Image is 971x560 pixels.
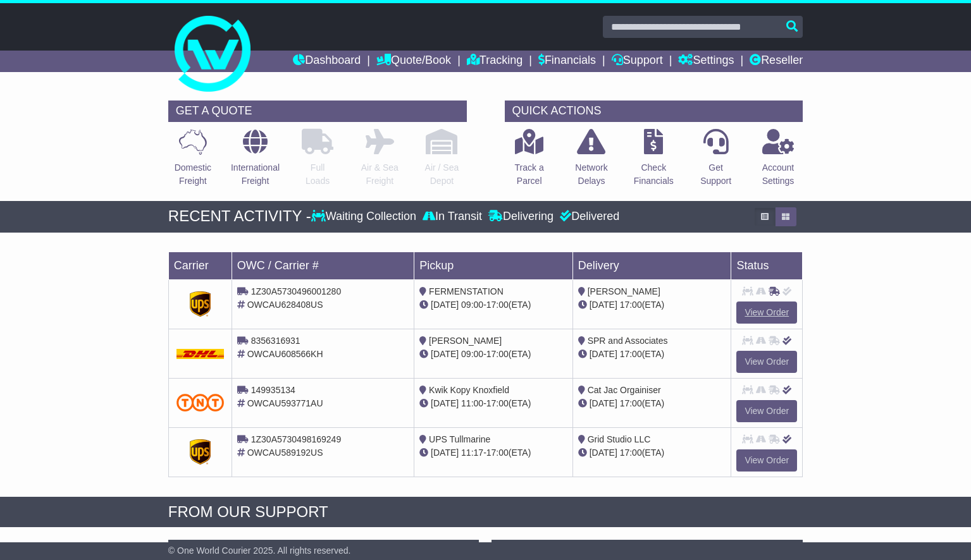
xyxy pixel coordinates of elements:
span: 8356316931 [251,336,300,346]
span: UPS Tullmarine [429,434,490,444]
img: DHL.png [176,349,224,359]
span: © One World Courier 2025. All rights reserved. [168,545,351,556]
a: Financials [538,51,596,72]
a: View Order [736,400,797,422]
span: 17:00 [486,300,509,310]
div: - (ETA) [419,446,567,460]
div: FROM OUR SUPPORT [168,503,803,521]
div: RECENT ACTIVITY - [168,207,311,226]
td: OWC / Carrier # [232,252,414,279]
span: [DATE] [431,300,459,310]
span: 09:00 [461,349,483,359]
span: [DATE] [431,398,459,408]
a: NetworkDelays [574,128,608,195]
a: Track aParcel [514,128,545,195]
span: [DATE] [590,398,617,408]
span: [DATE] [590,349,617,359]
div: Waiting Collection [311,210,419,224]
a: View Order [736,301,797,324]
div: - (ETA) [419,397,567,410]
p: Check Financials [634,161,674,188]
span: 17:00 [620,398,642,408]
span: [DATE] [431,447,459,458]
div: Delivering [485,210,557,224]
div: - (ETA) [419,348,567,361]
span: 17:00 [620,447,642,458]
span: 1Z30A5730498169249 [251,434,341,444]
span: [DATE] [431,349,459,359]
a: GetSupport [700,128,732,195]
p: Account Settings [762,161,795,188]
span: Cat Jac Orgainiser [588,385,661,395]
div: Delivered [557,210,619,224]
span: 149935134 [251,385,295,395]
div: In Transit [419,210,485,224]
span: OWCAU589192US [247,447,323,458]
span: OWCAU593771AU [247,398,323,408]
span: 11:00 [461,398,483,408]
span: 17:00 [486,447,509,458]
a: Support [612,51,663,72]
p: Domestic Freight [175,161,211,188]
p: Full Loads [302,161,333,188]
span: 17:00 [486,349,509,359]
span: [DATE] [590,447,617,458]
div: GET A QUOTE [168,100,467,122]
span: 17:00 [620,349,642,359]
p: Air & Sea Freight [361,161,399,188]
span: OWCAU608566KH [247,349,323,359]
img: TNT_Domestic.png [176,394,224,411]
td: Pickup [414,252,573,279]
span: OWCAU628408US [247,300,323,310]
div: (ETA) [578,397,726,410]
div: (ETA) [578,348,726,361]
td: Status [731,252,803,279]
div: (ETA) [578,298,726,312]
a: CheckFinancials [633,128,674,195]
div: - (ETA) [419,298,567,312]
a: Dashboard [293,51,361,72]
p: International Freight [231,161,280,188]
p: Get Support [700,161,731,188]
div: (ETA) [578,446,726,460]
a: Settings [678,51,734,72]
a: View Order [736,351,797,373]
span: 17:00 [486,398,509,408]
a: Tracking [467,51,523,72]
td: Delivery [572,252,731,279]
span: 1Z30A5730496001280 [251,286,341,296]
img: GetCarrierServiceDarkLogo [190,439,211,465]
span: [PERSON_NAME] [588,286,660,296]
span: Grid Studio LLC [588,434,651,444]
div: QUICK ACTIONS [505,100,803,122]
a: View Order [736,449,797,472]
a: Reseller [750,51,803,72]
p: Track a Parcel [515,161,544,188]
span: 11:17 [461,447,483,458]
span: [PERSON_NAME] [429,336,502,346]
span: [DATE] [590,300,617,310]
img: GetCarrierServiceDarkLogo [190,291,211,317]
span: 17:00 [620,300,642,310]
p: Network Delays [575,161,607,188]
a: InternationalFreight [230,128,280,195]
span: 09:00 [461,300,483,310]
span: Kwik Kopy Knoxfield [429,385,509,395]
a: DomesticFreight [174,128,212,195]
p: Air / Sea Depot [425,161,459,188]
span: SPR and Associates [588,336,668,346]
td: Carrier [168,252,232,279]
span: FERMENSTATION [429,286,504,296]
a: AccountSettings [762,128,795,195]
a: Quote/Book [376,51,451,72]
